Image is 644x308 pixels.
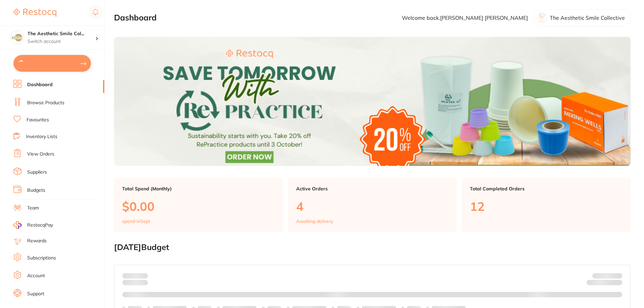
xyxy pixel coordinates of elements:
[592,273,622,279] p: Budget:
[609,273,622,279] strong: $NaN
[27,205,39,211] a: Team
[610,281,622,287] strong: $0.00
[27,238,47,244] a: Rewards
[27,255,56,261] a: Subscriptions
[10,31,24,44] img: The Aesthetic Smile Collective
[13,221,21,229] img: RestocqPay
[13,5,56,20] a: Restocq Logo
[114,37,631,166] img: Dashboard
[470,199,623,213] p: 12
[587,279,622,287] p: Remaining:
[462,178,631,232] a: Total Completed Orders12
[470,186,623,191] p: Total Completed Orders
[122,273,148,279] p: Spent:
[122,279,148,287] p: month
[402,15,528,21] p: Welcome back, [PERSON_NAME] [PERSON_NAME]
[26,133,57,140] a: Inventory Lists
[27,272,45,279] a: Account
[114,13,157,22] h2: Dashboard
[28,38,95,45] p: Switch account
[122,219,150,224] p: spend in Sept
[122,199,275,213] p: $0.00
[296,219,333,224] p: Awaiting delivery
[27,222,53,229] span: RestocqPay
[114,243,631,252] h2: [DATE] Budget
[27,187,45,194] a: Budgets
[27,169,47,176] a: Suppliers
[27,291,44,297] a: Support
[114,178,283,232] a: Total Spend (Monthly)$0.00spend inSept
[27,100,64,106] a: Browse Products
[13,9,56,17] img: Restocq Logo
[296,186,449,191] p: Active Orders
[288,178,457,232] a: Active Orders4Awaiting delivery
[122,186,275,191] p: Total Spend (Monthly)
[28,30,95,37] h4: The Aesthetic Smile Collective
[13,221,53,229] a: RestocqPay
[27,81,53,88] a: Dashboard
[136,273,148,279] strong: $0.00
[26,117,49,123] a: Favourites
[296,199,449,213] p: 4
[550,15,625,21] p: The Aesthetic Smile Collective
[27,151,54,158] a: View Orders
